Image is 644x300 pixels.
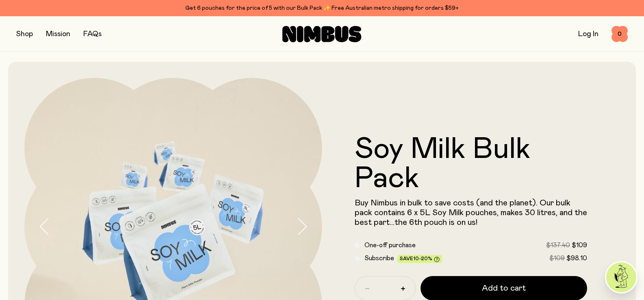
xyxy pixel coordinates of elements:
a: FAQs [83,30,102,38]
span: $109 [572,242,587,248]
span: $137.40 [546,242,570,248]
button: 0 [611,26,628,42]
span: Subscribe [364,255,394,261]
span: $98.10 [566,255,587,261]
span: One-off purchase [364,242,416,248]
span: Save [400,256,440,262]
h1: Soy Milk Bulk Pack [355,135,588,193]
span: Add to cart [482,283,526,294]
div: Get 6 pouches for the price of 5 with our Bulk Pack ✨ Free Australian metro shipping for orders $59+ [16,3,628,13]
span: 10-20% [413,256,432,261]
a: Mission [46,30,70,38]
a: Log In [578,30,598,38]
span: $109 [549,255,565,261]
img: agent [606,262,636,292]
span: Buy Nimbus in bulk to save costs (and the planet). Our bulk pack contains 6 x 5L Soy Milk pouches... [355,199,587,227]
